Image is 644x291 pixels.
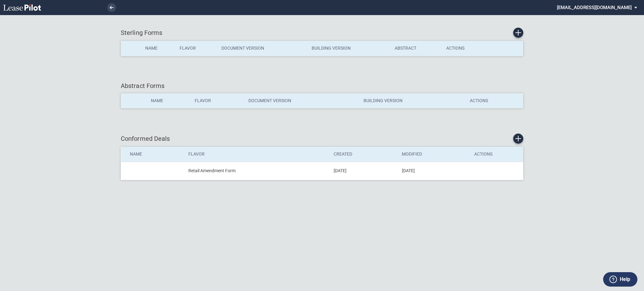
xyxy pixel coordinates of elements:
[397,147,470,162] th: Modified
[359,93,465,108] th: Building Version
[121,147,184,162] th: Name
[329,162,397,180] td: [DATE]
[244,93,359,108] th: Document Version
[470,147,523,162] th: Actions
[307,41,390,56] th: Building Version
[184,162,330,180] td: Retail Amendment Form
[184,147,330,162] th: Flavor
[175,41,217,56] th: Flavor
[190,93,244,108] th: Flavor
[465,93,523,108] th: Actions
[390,41,442,56] th: Abstract
[141,41,175,56] th: Name
[603,272,637,287] button: Help
[620,275,630,283] label: Help
[121,134,523,144] div: Conformed Deals
[147,93,191,108] th: Name
[397,162,470,180] td: [DATE]
[513,28,523,38] a: Create new Form
[513,134,523,144] a: Create new conformed deal
[121,28,523,38] div: Sterling Forms
[442,41,487,56] th: Actions
[217,41,307,56] th: Document Version
[329,147,397,162] th: Created
[121,81,523,90] div: Abstract Forms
